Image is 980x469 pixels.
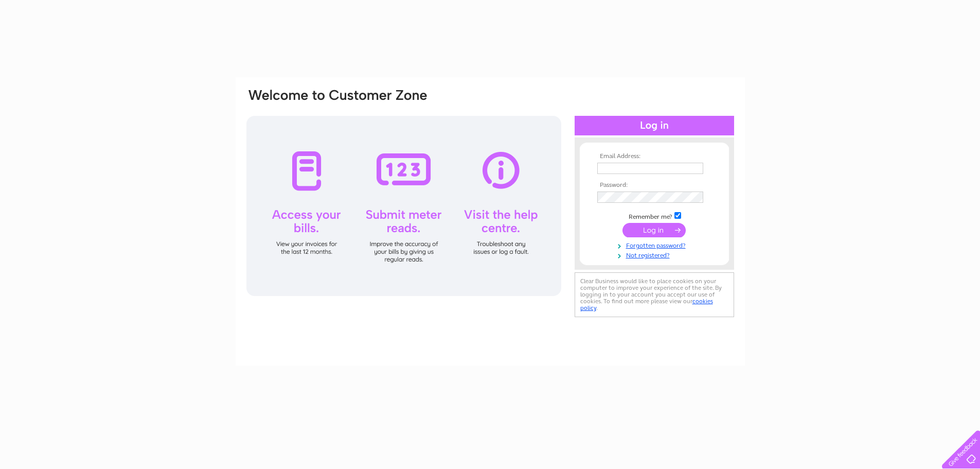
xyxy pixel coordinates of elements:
td: Remember me? [595,211,714,221]
a: Not registered? [597,250,714,259]
th: Email Address: [595,153,714,160]
a: Forgotten password? [597,240,714,250]
th: Password: [595,182,714,189]
div: Clear Business would like to place cookies on your computer to improve your experience of the sit... [575,272,734,317]
input: Submit [622,223,686,237]
a: cookies policy [580,298,713,311]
